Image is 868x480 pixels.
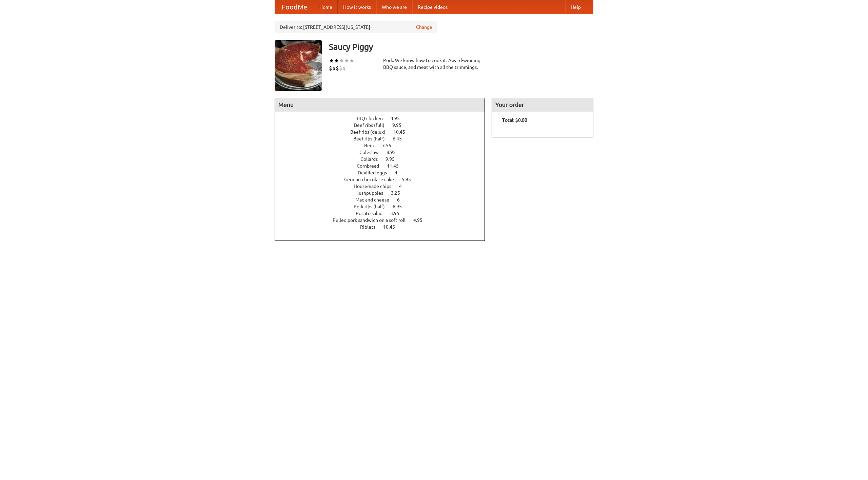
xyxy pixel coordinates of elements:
li: ★ [344,57,349,64]
a: Potato salad 3.95 [356,211,412,216]
li: ★ [349,57,354,64]
span: 6 [397,197,407,203]
a: Help [565,0,586,14]
span: Cornbread [357,163,386,169]
img: angular.jpg [275,40,322,91]
div: Deliver to: [STREET_ADDRESS][US_STATE] [275,21,437,33]
span: Beef ribs (delux) [350,129,392,135]
li: $ [342,64,346,72]
a: Hushpuppies 3.25 [355,190,413,196]
span: 6.95 [393,204,409,209]
span: 4 [399,184,409,189]
a: How it works [338,0,376,14]
a: Pork ribs (half) 6.95 [354,204,414,209]
a: Collards 9.95 [360,156,407,162]
a: Riblets 10.45 [360,224,408,230]
span: 4.95 [413,217,429,223]
li: $ [336,64,339,72]
a: BBQ chicken 4.95 [355,116,412,121]
span: 11.45 [387,163,406,169]
h4: Your order [492,98,593,112]
a: Pulled pork sandwich on a soft roll 4.95 [333,217,435,223]
span: 10.45 [393,129,412,135]
span: 10.45 [383,224,402,230]
a: Recipe videos [412,0,453,14]
a: Beef ribs (delux) 10.45 [350,129,418,135]
li: ★ [334,57,339,64]
span: Beef ribs (full) [354,122,391,128]
li: $ [332,64,336,72]
a: Beef ribs (half) 6.45 [353,136,414,141]
a: Housemade chips 4 [354,184,414,189]
li: ★ [329,57,334,64]
a: Who we are [376,0,412,14]
span: Pork ribs (half) [354,204,392,209]
a: FoodMe [275,0,314,14]
span: Riblets [360,224,382,230]
span: Collards [360,156,384,162]
a: German chocolate cake 5.95 [344,177,423,182]
a: Change [416,24,432,31]
h3: Saucy Piggy [329,40,593,54]
li: $ [329,64,332,72]
span: Devilled eggs [358,170,394,175]
span: 4 [395,170,404,175]
span: German chocolate cake [344,177,401,182]
span: 9.95 [386,156,401,162]
span: Beer [364,143,381,148]
span: 7.55 [382,143,398,148]
span: BBQ chicken [355,116,390,121]
a: Devilled eggs 4 [358,170,410,175]
span: Coleslaw [359,150,386,155]
span: Housemade chips [354,184,398,189]
a: Home [314,0,338,14]
a: Mac and cheese 6 [355,197,412,203]
a: Beef ribs (full) 9.95 [354,122,414,128]
li: ★ [339,57,344,64]
span: 5.95 [402,177,418,182]
span: Beef ribs (half) [353,136,392,141]
b: Total: $0.00 [502,117,527,123]
span: Potato salad [356,211,389,216]
span: 3.95 [390,211,406,216]
span: 4.95 [391,116,407,121]
a: Cornbread 11.45 [357,163,411,169]
span: 8.95 [387,150,402,155]
a: Beer 7.55 [364,143,404,148]
div: Pork. We know how to cook it. Award-winning BBQ sauce, and meat with all the trimmings. [383,57,485,71]
span: Mac and cheese [355,197,396,203]
span: Hushpuppies [355,190,390,196]
span: 6.45 [393,136,409,141]
a: Coleslaw 8.95 [359,150,408,155]
li: $ [339,64,342,72]
h4: Menu [275,98,485,112]
span: Pulled pork sandwich on a soft roll [333,217,412,223]
span: 3.25 [391,190,407,196]
span: 9.95 [392,122,408,128]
